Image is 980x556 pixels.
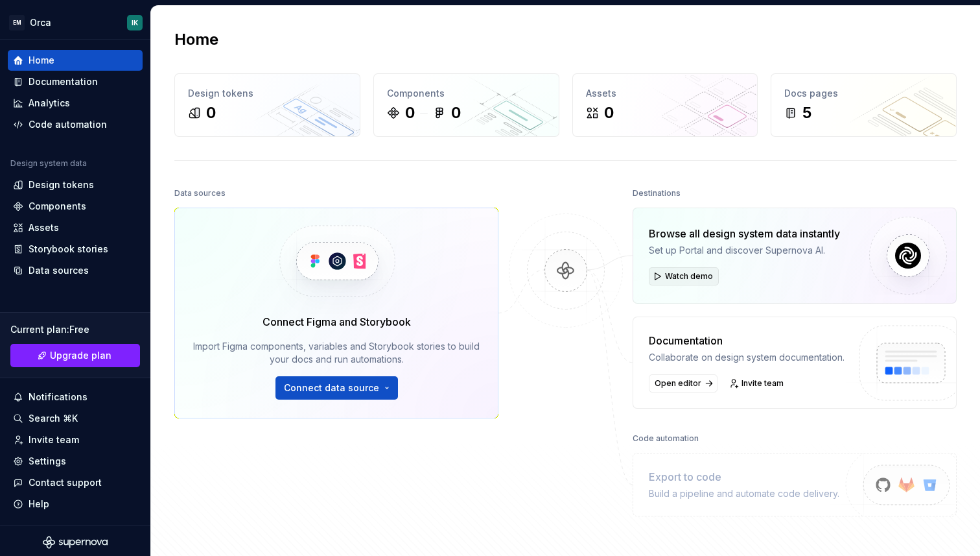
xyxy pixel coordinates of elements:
[29,118,107,131] div: Code automation
[649,267,719,285] button: Watch demo
[655,378,701,389] span: Open editor
[10,323,140,336] div: Current plan : Free
[8,408,143,429] button: Search ⌘K
[649,487,839,500] div: Build a pipeline and automate code delivery.
[29,476,102,489] div: Contact support
[586,87,745,100] div: Assets
[174,29,218,50] h2: Home
[10,158,87,169] div: Design system data
[29,200,86,213] div: Components
[174,184,226,202] div: Data sources
[784,87,943,100] div: Docs pages
[132,18,138,28] div: IK
[649,374,717,393] a: Open editor
[8,387,143,407] button: Notifications
[405,103,415,123] div: 0
[10,344,140,367] a: Upgrade plan
[8,472,143,493] button: Contact support
[193,340,480,366] div: Import Figma components, variables and Storybook stories to build your docs and run automations.
[649,244,840,257] div: Set up Portal and discover Supernova AI.
[8,239,143,260] a: Storybook stories
[262,314,411,330] div: Connect Figma and Storybook
[29,498,49,511] div: Help
[3,8,148,36] button: EMOrcaIK
[29,97,70,110] div: Analytics
[9,15,25,30] div: EM
[8,93,143,114] a: Analytics
[572,73,758,137] a: Assets0
[30,16,51,29] div: Orca
[29,264,89,277] div: Data sources
[50,349,111,362] span: Upgrade plan
[649,469,839,485] div: Export to code
[604,103,614,123] div: 0
[387,87,546,100] div: Components
[373,73,559,137] a: Components00
[29,75,98,88] div: Documentation
[29,391,87,404] div: Notifications
[8,451,143,472] a: Settings
[649,226,840,241] div: Browse all design system data instantly
[725,374,789,393] a: Invite team
[29,178,94,191] div: Design tokens
[29,54,54,67] div: Home
[633,429,699,448] div: Code automation
[633,184,681,202] div: Destinations
[649,351,845,364] div: Collaborate on design system documentation.
[451,103,461,123] div: 0
[43,536,108,549] svg: Supernova Logo
[8,494,143,514] button: Help
[29,412,78,425] div: Search ⌘K
[174,73,360,137] a: Design tokens0
[8,114,143,135] a: Code automation
[8,217,143,238] a: Assets
[29,243,108,256] div: Storybook stories
[665,271,713,282] span: Watch demo
[275,376,398,400] button: Connect data source
[802,103,811,123] div: 5
[8,260,143,281] a: Data sources
[8,429,143,450] a: Invite team
[206,103,216,123] div: 0
[649,333,845,348] div: Documentation
[188,87,347,100] div: Design tokens
[771,73,957,137] a: Docs pages5
[29,455,66,468] div: Settings
[8,175,143,195] a: Design tokens
[29,433,79,446] div: Invite team
[8,71,143,92] a: Documentation
[284,381,379,394] span: Connect data source
[741,378,784,389] span: Invite team
[29,221,59,234] div: Assets
[8,196,143,217] a: Components
[8,50,143,71] a: Home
